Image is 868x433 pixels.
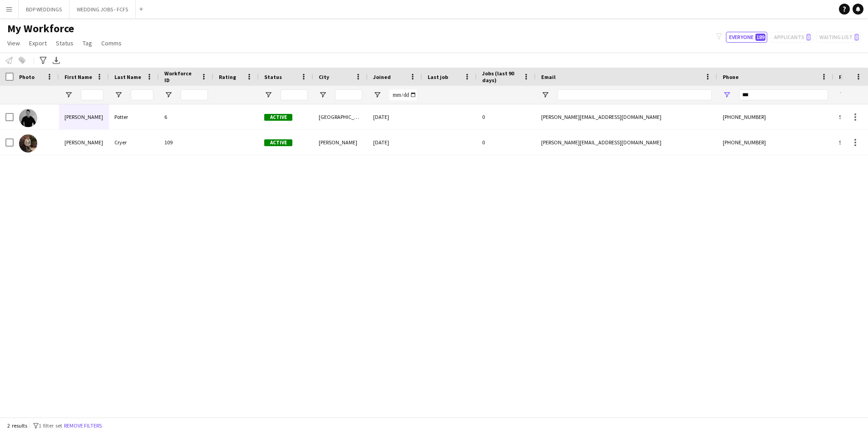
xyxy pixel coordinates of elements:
[19,134,37,153] img: Paul Cryer
[69,0,136,18] button: WEDDING JOBS - FCFS
[109,104,159,129] div: Potter
[319,91,327,99] button: Open Filter Menu
[373,74,391,80] span: Joined
[52,37,77,49] a: Status
[839,74,857,80] span: Profile
[81,89,104,100] input: First Name Filter Input
[319,74,329,80] span: City
[4,37,24,49] a: View
[428,74,448,80] span: Last job
[79,37,96,49] a: Tag
[755,34,765,41] span: 189
[64,74,92,80] span: First Name
[109,130,159,155] div: Cryer
[39,422,62,429] span: 1 filter set
[726,32,767,43] button: Everyone189
[839,91,847,99] button: Open Filter Menu
[723,91,731,99] button: Open Filter Menu
[7,22,74,35] span: My Workforce
[313,104,368,129] div: [GEOGRAPHIC_DATA]
[19,109,37,127] img: Joshua Potter
[159,104,213,129] div: 6
[114,91,123,99] button: Open Filter Menu
[541,91,549,99] button: Open Filter Menu
[98,37,125,49] a: Comms
[25,37,50,49] a: Export
[164,91,173,99] button: Open Filter Menu
[368,104,422,129] div: [DATE]
[536,130,717,155] div: [PERSON_NAME][EMAIL_ADDRESS][DOMAIN_NAME]
[373,91,381,99] button: Open Filter Menu
[477,130,536,155] div: 0
[131,89,153,100] input: Last Name Filter Input
[390,89,417,100] input: Joined Filter Input
[51,55,62,66] app-action-btn: Export XLSX
[64,91,73,99] button: Open Filter Menu
[281,89,308,100] input: Status Filter Input
[313,130,368,155] div: [PERSON_NAME]
[723,74,739,80] span: Phone
[159,130,213,155] div: 109
[717,104,833,129] div: [PHONE_NUMBER]
[541,74,556,80] span: Email
[264,91,272,99] button: Open Filter Menu
[101,39,122,47] span: Comms
[482,70,519,84] span: Jobs (last 90 days)
[19,74,35,80] span: Photo
[717,130,833,155] div: [PHONE_NUMBER]
[739,89,828,100] input: Phone Filter Input
[7,39,20,47] span: View
[62,421,104,431] button: Remove filters
[557,89,712,100] input: Email Filter Input
[114,74,141,80] span: Last Name
[368,130,422,155] div: [DATE]
[38,55,49,66] app-action-btn: Advanced filters
[59,104,109,129] div: [PERSON_NAME]
[477,104,536,129] div: 0
[264,114,292,121] span: Active
[264,74,282,80] span: Status
[264,139,292,146] span: Active
[181,89,208,100] input: Workforce ID Filter Input
[19,0,69,18] button: BDP WEDDINGS
[59,130,109,155] div: [PERSON_NAME]
[164,70,197,84] span: Workforce ID
[29,39,47,47] span: Export
[83,39,92,47] span: Tag
[56,39,74,47] span: Status
[335,89,362,100] input: City Filter Input
[536,104,717,129] div: [PERSON_NAME][EMAIL_ADDRESS][DOMAIN_NAME]
[219,74,236,80] span: Rating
